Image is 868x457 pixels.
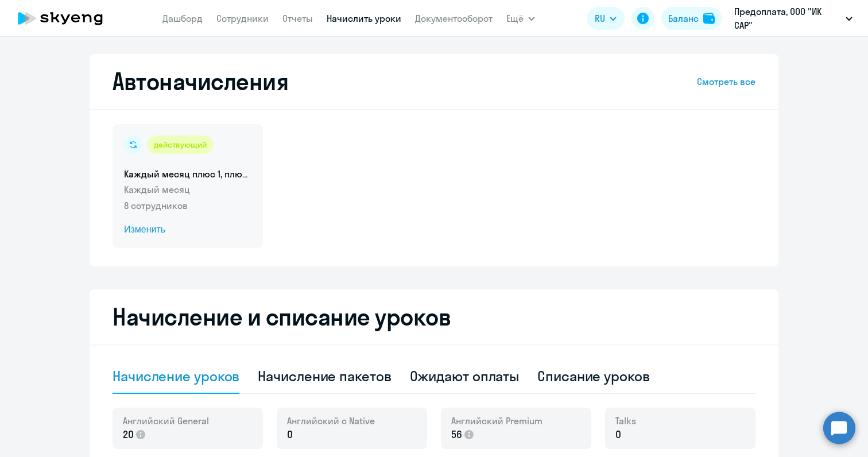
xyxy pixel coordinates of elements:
[113,68,288,95] h2: Автоначисления
[703,13,715,24] img: balance
[113,367,239,385] div: Начисление уроков
[124,183,251,196] p: Каждый месяц
[287,415,375,427] span: Английский с Native
[147,135,214,154] div: действующий
[282,13,313,24] a: Отчеты
[123,427,134,442] span: 20
[216,13,269,24] a: Сотрудники
[451,415,542,427] span: Английский Premium
[506,7,535,30] button: Ещё
[415,13,493,24] a: Документооборот
[327,13,401,24] a: Начислить уроки
[410,367,520,385] div: Ожидают оплаты
[595,11,605,25] span: RU
[668,11,699,25] div: Баланс
[587,7,625,30] button: RU
[615,427,621,442] span: 0
[615,415,636,427] span: Talks
[123,415,209,427] span: Английский General
[728,5,858,32] button: Предоплата, ООО "ИК САР"
[537,367,650,385] div: Списание уроков
[506,11,524,25] span: Ещё
[124,168,251,180] h5: Каждый месяц плюс 1, плюс 4
[451,427,462,442] span: 56
[734,5,841,32] p: Предоплата, ООО "ИК САР"
[124,199,251,212] p: 8 сотрудников
[124,223,251,237] span: Изменить
[287,427,293,442] span: 0
[661,7,722,30] button: Балансbalance
[697,75,755,88] a: Смотреть все
[113,303,755,331] h2: Начисление и списание уроков
[258,367,391,385] div: Начисление пакетов
[162,13,203,24] a: Дашборд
